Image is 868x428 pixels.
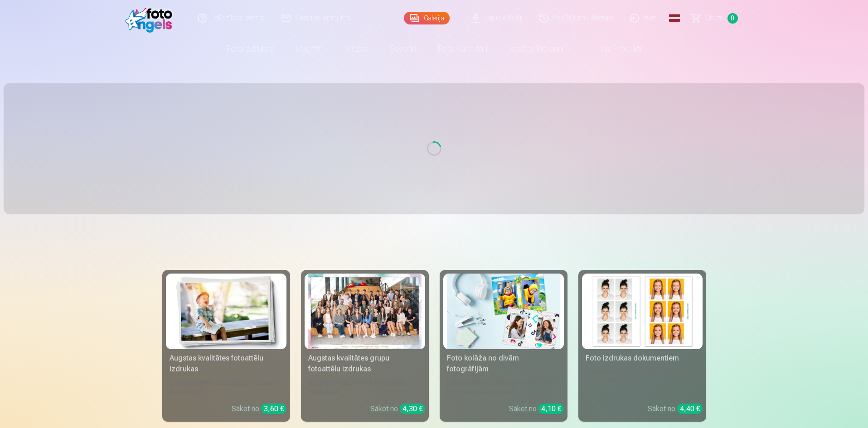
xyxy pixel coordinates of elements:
a: Foto kolāža no divām fotogrāfijāmFoto kolāža no divām fotogrāfijām[DEMOGRAPHIC_DATA] neaizmirstam... [440,270,567,422]
a: Foto izdrukas dokumentiemFoto izdrukas dokumentiemUniversālas foto izdrukas dokumentiem (6 fotogr... [578,270,706,422]
img: Augstas kvalitātes fotoattēlu izdrukas [170,274,283,349]
span: 0 [727,13,738,24]
a: Suvenīri [379,36,427,62]
div: Foto izdrukas dokumentiem [582,353,703,364]
a: Augstas kvalitātes grupu fotoattēlu izdrukasSpilgtas krāsas uz Fuji Film Crystal fotopapīraSākot ... [301,270,429,422]
h3: Foto izdrukas [170,236,699,252]
div: 4,40 € [677,404,703,414]
div: Spilgtas krāsas uz Fuji Film Crystal fotopapīra [305,378,425,396]
div: Augstas kvalitātes fotoattēlu izdrukas [166,353,286,375]
img: Foto kolāža no divām fotogrāfijām [447,274,560,349]
a: Krūzes [334,36,379,62]
div: 4,10 € [538,404,564,414]
div: [DEMOGRAPHIC_DATA] neaizmirstami mirkļi vienā skaistā bildē [443,378,564,396]
div: 210 gsm papīrs, piesātināta krāsa un detalizācija [166,378,286,396]
div: Sākot no [370,404,425,414]
div: Foto kolāža no divām fotogrāfijām [443,353,564,375]
div: Sākot no [648,404,703,414]
a: Foto izdrukas [216,36,285,62]
a: Atslēgu piekariņi [498,36,574,62]
div: Sākot no [509,404,564,414]
div: 3,60 € [261,404,286,414]
a: Magnēti [285,36,334,62]
div: Universālas foto izdrukas dokumentiem (6 fotogrāfijas) [582,367,703,396]
img: /fa1 [125,4,177,33]
a: Augstas kvalitātes fotoattēlu izdrukasAugstas kvalitātes fotoattēlu izdrukas210 gsm papīrs, piesā... [162,270,290,422]
div: Augstas kvalitātes grupu fotoattēlu izdrukas [305,353,425,375]
a: Galerija [404,12,450,24]
a: Foto kalendāri [427,36,498,62]
div: 4,30 € [400,404,425,414]
div: Sākot no [232,404,286,414]
img: Foto izdrukas dokumentiem [586,274,699,349]
a: Visi produkti [574,36,652,62]
span: Grozs [705,13,724,24]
